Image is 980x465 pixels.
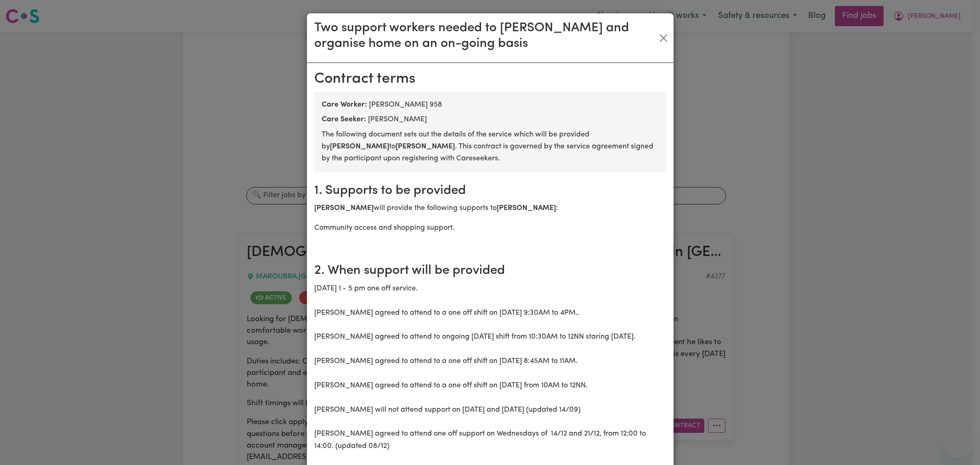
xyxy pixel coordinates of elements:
h2: 1. Supports to be provided [314,183,666,199]
iframe: Button to launch messaging window [943,428,973,458]
p: Community access and shopping support. [314,222,666,234]
b: Care Worker: [322,101,367,108]
b: [PERSON_NAME] [396,143,455,150]
h2: 2. When support will be provided [314,263,666,279]
b: Care Seeker: [322,116,366,123]
p: will provide the following supports to : [314,202,666,214]
div: [PERSON_NAME] [322,114,659,125]
b: [PERSON_NAME] [314,204,374,212]
h3: Two support workers needed to [PERSON_NAME] and organise home on an on-going basis [314,21,658,51]
p: The following document sets out the details of the service which will be provided by to . This co... [322,129,659,165]
div: [PERSON_NAME] 958 [322,99,659,110]
b: [PERSON_NAME] [330,143,389,150]
b: [PERSON_NAME] [497,204,556,212]
button: Close [657,31,669,45]
h2: Contract terms [314,70,666,88]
